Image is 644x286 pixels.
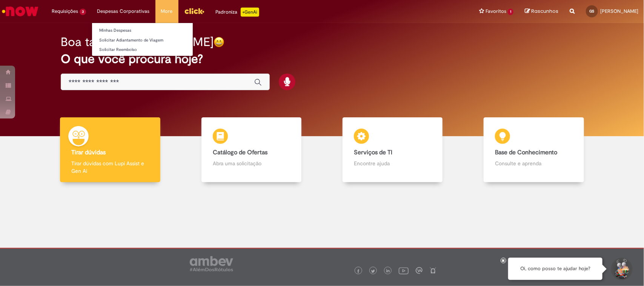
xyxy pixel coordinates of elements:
span: 3 [80,9,86,15]
button: Iniciar Conversa de Suporte [610,258,633,280]
span: Despesas Corporativas [97,8,150,15]
img: logo_footer_youtube.png [399,266,409,275]
a: Base de Conhecimento Consulte e aprenda [463,117,604,183]
img: logo_footer_ambev_rotulo_gray.png [190,256,233,271]
h2: Boa tarde, [PERSON_NAME] [61,35,214,49]
img: happy-face.png [214,37,224,48]
h2: O que você procura hoje? [61,52,583,66]
span: More [161,8,173,15]
div: Oi, como posso te ajudar hoje? [508,258,603,280]
img: ServiceNow [1,4,40,19]
a: Serviços de TI Encontre ajuda [322,117,463,183]
b: Base de Conhecimento [495,149,557,156]
p: Abra uma solicitação [213,160,290,167]
a: Solicitar Reembolso [92,46,193,54]
span: 1 [508,9,513,15]
div: Padroniza [216,8,259,17]
span: [PERSON_NAME] [600,8,638,14]
img: click_logo_yellow_360x200.png [184,5,204,17]
p: Consulte e aprenda [495,160,572,167]
span: Favoritos [486,8,506,15]
a: Catálogo de Ofertas Abra uma solicitação [181,117,322,183]
a: Tirar dúvidas Tirar dúvidas com Lupi Assist e Gen Ai [40,117,181,183]
b: Catálogo de Ofertas [213,149,267,156]
span: Requisições [52,8,78,15]
a: Solicitar Adiantamento de Viagem [92,36,193,45]
span: Rascunhos [531,8,558,15]
b: Tirar dúvidas [71,149,106,156]
p: Encontre ajuda [354,160,431,167]
a: Rascunhos [525,8,558,15]
img: logo_footer_facebook.png [357,269,360,273]
img: logo_footer_linkedin.png [386,269,390,274]
p: Tirar dúvidas com Lupi Assist e Gen Ai [71,160,149,175]
span: GS [590,9,595,14]
ul: Despesas Corporativas [92,23,193,56]
img: logo_footer_workplace.png [416,267,423,274]
img: logo_footer_naosei.png [430,267,437,274]
b: Serviços de TI [354,149,392,156]
a: Minhas Despesas [92,26,193,35]
p: +GenAi [241,8,259,17]
img: logo_footer_twitter.png [371,269,375,273]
